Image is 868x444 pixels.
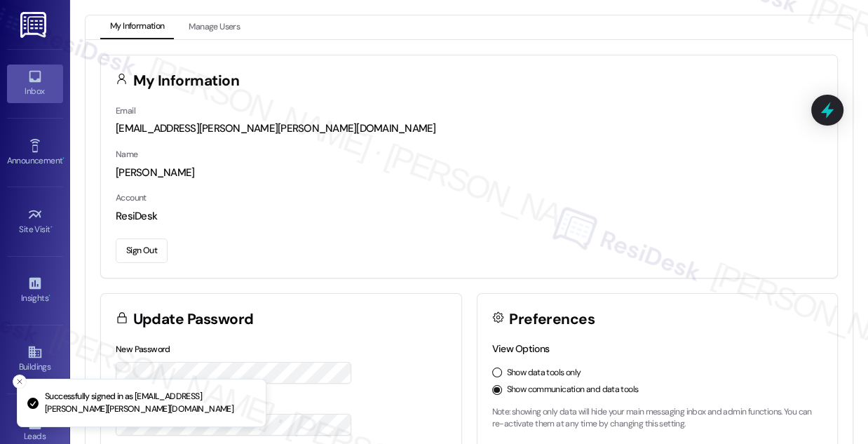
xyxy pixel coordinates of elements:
label: Account [116,192,147,203]
button: Manage Users [179,15,250,39]
label: Email [116,105,135,116]
button: Sign Out [116,238,168,263]
label: Name [116,149,138,160]
div: [PERSON_NAME] [116,166,822,180]
button: Close toast [13,375,27,389]
div: [EMAIL_ADDRESS][PERSON_NAME][PERSON_NAME][DOMAIN_NAME] [116,121,822,136]
label: Show communication and data tools [507,384,639,396]
h3: Update Password [133,312,254,327]
img: ResiDesk Logo [20,12,49,38]
span: • [50,222,53,232]
span: • [48,291,50,301]
a: Buildings [7,340,63,378]
a: Site Visit • [7,203,63,241]
h3: Preferences [509,312,595,327]
div: ResiDesk [116,209,822,224]
p: Note: showing only data will hide your main messaging inbox and admin functions. You can re-activ... [492,406,823,431]
label: View Options [492,342,550,355]
a: Inbox [7,65,63,102]
button: My Information [100,15,174,39]
p: Successfully signed in as [EMAIL_ADDRESS][PERSON_NAME][PERSON_NAME][DOMAIN_NAME] [45,391,255,415]
span: • [62,154,65,163]
label: New Password [116,344,170,355]
a: Insights • [7,271,63,309]
label: Show data tools only [507,367,581,379]
h3: My Information [133,74,240,88]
